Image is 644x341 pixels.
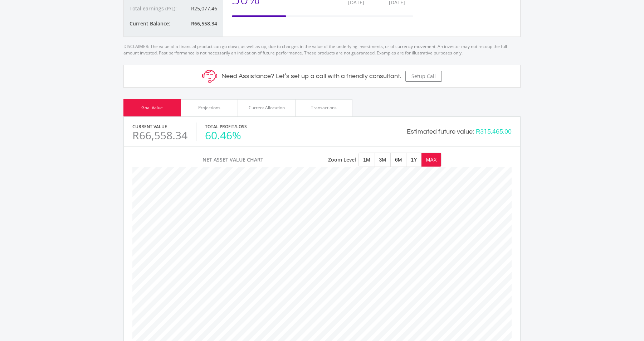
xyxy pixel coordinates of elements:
div: R25,077.46 [182,5,217,12]
span: Zoom Level [328,156,356,163]
div: Current Allocation [249,105,285,111]
div: Estimated future value: [407,127,474,136]
div: R66,558.34 [132,130,187,141]
div: Current Balance: [130,20,182,27]
span: Net Asset Value Chart [203,156,263,163]
h5: Need Assistance? Let’s set up a call with a friendly consultant. [221,72,401,80]
div: Goal Value [141,105,163,111]
button: 1Y [406,153,421,167]
button: 1M [359,153,374,167]
button: 3M [375,153,390,167]
div: Transactions [311,105,337,111]
div: R315,465.00 [476,127,512,136]
label: Total Profit/Loss [205,124,247,130]
label: Current Value [132,124,167,130]
button: Setup Call [405,71,442,82]
button: MAX [422,153,441,167]
p: DISCLAIMER: The value of a financial product can go down, as well as up, due to changes in the va... [123,37,521,56]
button: 6M [391,153,406,167]
div: 60.46% [205,130,247,141]
div: Total earnings (P/L): [130,5,182,12]
div: Projections [198,105,220,111]
div: R66,558.34 [182,20,217,27]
